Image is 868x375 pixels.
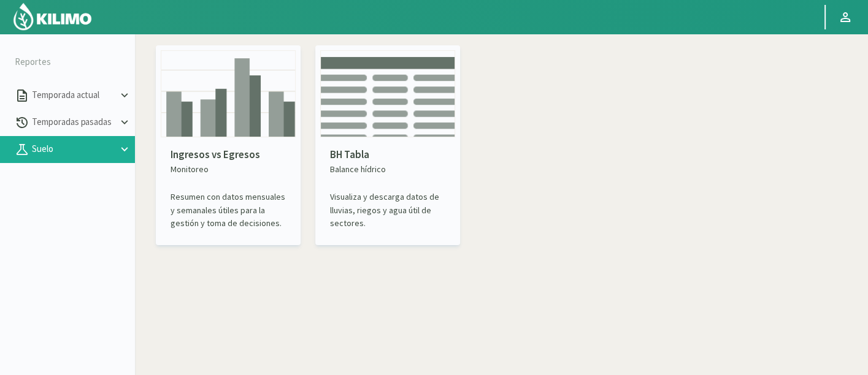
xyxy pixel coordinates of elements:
kil-reports-card: in-progress-season-summary.HYDRIC_BALANCE_CHART_CARD.TITLE [315,45,460,245]
img: card thumbnail [320,50,455,137]
p: Visualiza y descarga datos de lluvias, riegos y agua útil de sectores. [330,191,445,230]
p: Resumen con datos mensuales y semanales útiles para la gestión y toma de decisiones. [171,191,286,230]
img: Kilimo [12,2,93,31]
p: Temporadas pasadas [29,115,118,129]
p: Ingresos vs Egresos [171,147,286,163]
kil-reports-card: in-progress-season-summary.DYNAMIC_CHART_CARD.TITLE [156,45,301,245]
p: BH Tabla [330,147,445,163]
p: Balance hídrico [330,163,445,176]
img: card thumbnail [161,50,296,137]
p: Suelo [29,142,118,156]
p: Monitoreo [171,163,286,176]
p: Temporada actual [29,88,118,102]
